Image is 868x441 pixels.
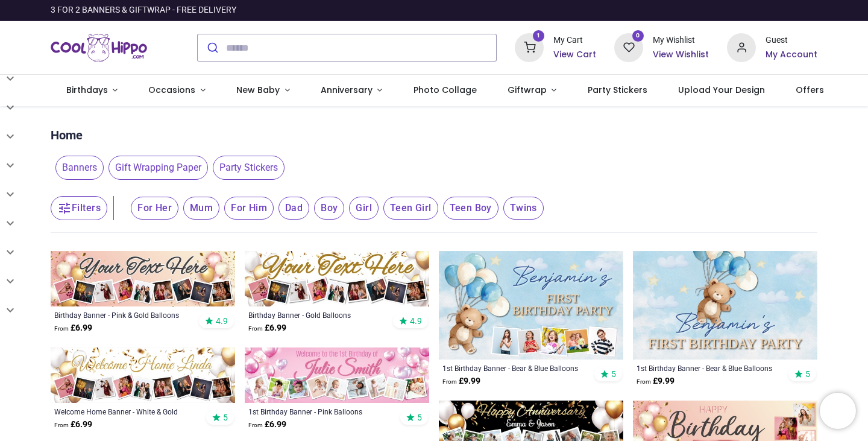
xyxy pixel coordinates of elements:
div: My Wishlist [653,34,709,46]
button: Party Stickers [208,156,285,180]
span: From [248,422,263,428]
div: My Cart [553,34,596,46]
span: Girl [349,197,379,220]
sup: 0 [632,30,644,42]
span: From [54,325,69,332]
a: My Account [766,49,817,61]
a: Home [51,127,83,144]
span: 4.9 [410,316,422,326]
img: Personalised Happy Birthday Banner - Pink & Gold Balloons - 9 Photo Upload [51,251,235,306]
img: Cool Hippo [51,31,147,65]
span: Giftwrap [508,84,547,96]
span: 5 [805,369,810,379]
span: From [54,422,69,428]
span: Party Stickers [213,156,285,180]
span: Party Stickers [588,84,647,96]
button: Filters [51,196,107,220]
a: 0 [614,42,643,52]
strong: £ 6.99 [54,322,92,334]
a: View Cart [553,49,596,61]
button: Submit [198,34,226,61]
span: Banners [55,156,104,180]
span: Anniversary [321,84,373,96]
span: Occasions [148,84,195,96]
span: Teen Boy [443,197,498,220]
img: Personalised Welcome Home Banner - White & Gold Balloons - Custom Name & 9 Photo Upload [51,347,235,403]
strong: £ 9.99 [442,375,480,387]
span: Teen Girl [383,197,438,220]
span: Offers [796,84,824,96]
span: Photo Collage [414,84,477,96]
a: Birthdays [51,75,133,106]
a: Occasions [133,75,221,106]
span: 5 [223,412,228,423]
iframe: Customer reviews powered by Trustpilot [564,4,817,16]
iframe: Brevo live chat [820,393,856,429]
span: New Baby [236,84,280,96]
span: Twins [503,197,544,220]
a: New Baby [221,75,306,106]
span: For Her [131,197,178,220]
a: 1st Birthday Banner - Pink Balloons [248,407,390,416]
a: Giftwrap [492,75,572,106]
img: Personalised 1st Birthday Backdrop Banner - Bear & Blue Balloons - Custom Text & 4 Photos [439,251,623,360]
img: Personalised Happy Birthday Banner - Gold Balloons - 9 Photo Upload [245,251,429,306]
span: Gift Wrapping Paper [108,156,208,180]
strong: £ 6.99 [54,419,92,431]
a: Logo of Cool Hippo [51,31,147,65]
span: Upload Your Design [678,84,765,96]
a: Anniversary [305,75,398,106]
span: From [637,378,651,385]
span: Birthdays [66,84,108,96]
span: For Him [224,197,274,220]
button: Banners [51,156,104,180]
span: From [442,378,457,385]
strong: £ 6.99 [248,322,286,334]
img: Personalised 1st Birthday Backdrop Banner - Bear & Blue Balloons - Add Text [633,251,817,360]
sup: 1 [533,30,544,42]
img: Personalised 1st Birthday Banner - Pink Balloons - Custom Name & 9 Photo Upload [245,347,429,403]
a: View Wishlist [653,49,709,61]
a: 1st Birthday Banner - Bear & Blue Balloons [442,363,584,373]
span: 5 [417,412,422,423]
span: Boy [314,197,344,220]
div: 3 FOR 2 BANNERS & GIFTWRAP - FREE DELIVERY [51,4,236,16]
a: Welcome Home Banner - White & Gold Balloons [54,407,196,416]
span: Dad [278,197,309,220]
a: 1st Birthday Banner - Bear & Blue Balloons [637,363,778,373]
strong: £ 9.99 [637,375,675,387]
span: From [248,325,263,332]
span: Mum [183,197,219,220]
strong: £ 6.99 [248,419,286,431]
a: 1 [515,42,544,52]
span: 5 [611,369,616,379]
a: Birthday Banner - Pink & Gold Balloons [54,310,196,320]
a: Birthday Banner - Gold Balloons [248,310,390,320]
button: Gift Wrapping Paper [104,156,208,180]
span: 4.9 [216,316,228,326]
div: Guest [766,34,817,46]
